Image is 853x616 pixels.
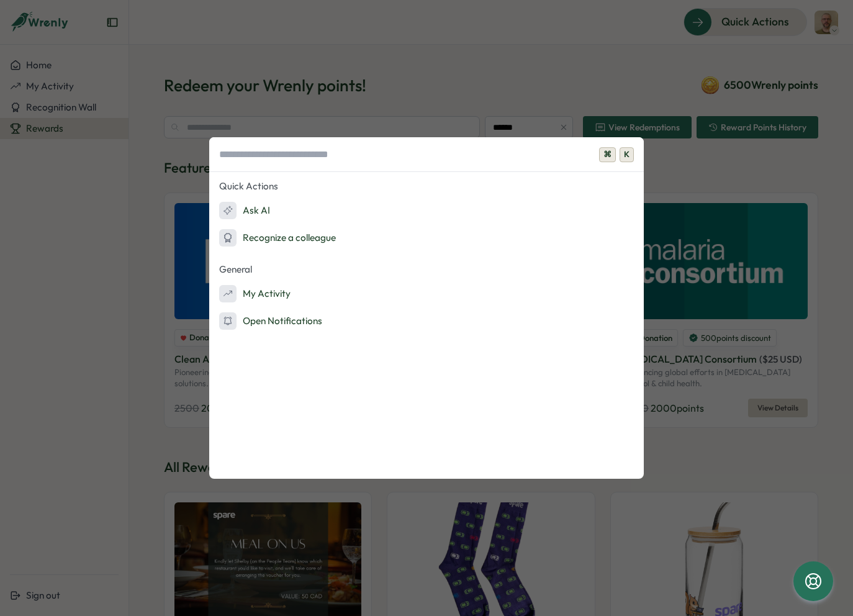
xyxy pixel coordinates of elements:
[209,309,644,333] button: Open Notifications
[599,147,616,162] span: ⌘
[209,225,644,250] button: Recognize a colleague
[209,260,644,279] p: General
[219,229,336,247] div: Recognize a colleague
[209,281,644,306] button: My Activity
[620,147,634,162] span: K
[219,285,291,302] div: My Activity
[209,198,644,223] button: Ask AI
[219,312,322,330] div: Open Notifications
[219,202,270,219] div: Ask AI
[209,177,644,196] p: Quick Actions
